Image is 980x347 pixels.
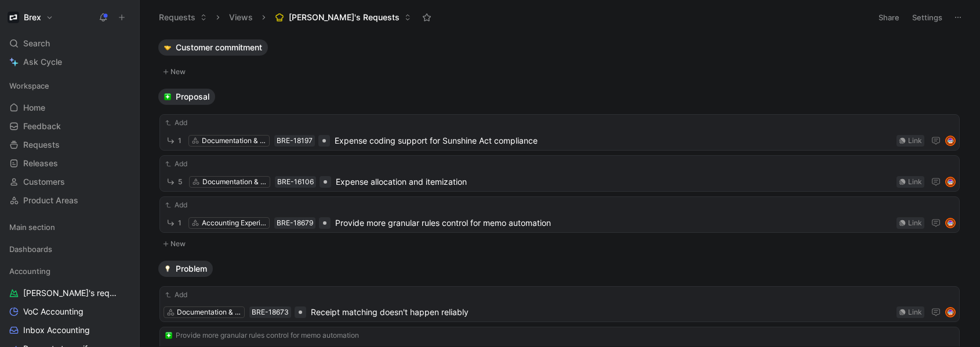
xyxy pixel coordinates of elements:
[908,135,922,147] div: Link
[165,332,172,339] img: ❇️
[23,102,45,114] span: Home
[164,265,171,272] img: 💡
[224,9,258,26] button: Views
[252,306,289,318] div: BRE-18673
[158,39,268,56] button: 🤝Customer commitment
[946,219,954,227] img: avatar
[164,289,189,301] button: Add
[5,53,135,71] a: Ask Cycle
[23,176,65,188] span: Customers
[158,65,961,79] button: New
[311,305,892,319] span: Receipt matching doesn't happen reliably
[164,215,184,230] button: 1
[8,12,19,23] img: Brex
[23,120,61,132] span: Feedback
[5,240,135,258] div: Dashboards
[202,217,267,229] div: Accounting Experience
[336,175,892,189] span: Expense allocation and itemization
[5,192,135,209] a: Product Areas
[289,12,400,23] span: [PERSON_NAME]'s Requests
[178,137,182,144] span: 1
[159,196,960,233] a: Add1Accounting ExperienceBRE-18679Provide more granular rules control for memo automationLinkavatar
[23,55,62,69] span: Ask Cycle
[5,136,135,154] a: Requests
[154,39,966,79] div: 🤝Customer commitmentNew
[202,176,267,188] div: Documentation & Compliance
[335,134,892,148] span: Expense coding support for Sunshine Act compliance
[23,287,119,299] span: [PERSON_NAME]'s requests
[907,9,948,25] button: Settings
[23,324,90,336] span: Inbox Accounting
[23,158,58,169] span: Releases
[164,158,189,170] button: Add
[176,263,207,275] span: Problem
[5,284,135,302] a: [PERSON_NAME]'s requests
[9,80,49,92] span: Workspace
[5,118,135,135] a: Feedback
[946,308,954,316] img: avatar
[9,265,50,277] span: Accounting
[24,12,41,23] h1: Brex
[164,93,171,100] img: ❇️
[178,220,182,227] span: 1
[164,133,184,148] button: 1
[5,303,135,320] a: VoC Accounting
[164,174,184,189] button: 5
[159,155,960,192] a: Add5Documentation & ComplianceBRE-16106Expense allocation and itemizationLinkavatar
[5,218,135,239] div: Main section
[176,330,359,341] span: Provide more granular rules control for memo automation
[5,218,135,236] div: Main section
[908,176,922,188] div: Link
[202,135,267,147] div: Documentation & Compliance
[335,216,892,230] span: Provide more granular rules control for memo automation
[154,89,966,251] div: ❇️ProposalNew
[164,117,189,129] button: Add
[908,217,922,229] div: Link
[277,135,313,147] div: BRE-18197
[177,306,242,318] div: Documentation & Compliance
[158,237,961,251] button: New
[946,178,954,186] img: avatar
[164,199,189,211] button: Add
[5,262,135,280] div: Accounting
[164,330,361,341] button: ❇️Provide more granular rules control for memo automation
[270,9,416,26] button: [PERSON_NAME]'s Requests
[154,9,212,26] button: Requests
[176,91,209,103] span: Proposal
[23,306,84,317] span: VoC Accounting
[159,114,960,151] a: Add1Documentation & ComplianceBRE-18197Expense coding support for Sunshine Act complianceLinkavatar
[23,139,60,151] span: Requests
[176,42,262,53] span: Customer commitment
[5,173,135,191] a: Customers
[9,243,52,255] span: Dashboards
[277,176,314,188] div: BRE-16106
[5,99,135,116] a: Home
[158,89,215,105] button: ❇️Proposal
[9,221,55,233] span: Main section
[178,178,182,185] span: 5
[5,155,135,172] a: Releases
[908,306,922,318] div: Link
[5,240,135,261] div: Dashboards
[164,44,171,51] img: 🤝
[5,35,135,52] div: Search
[158,261,213,277] button: 💡Problem
[873,9,905,25] button: Share
[277,217,313,229] div: BRE-18679
[946,137,954,145] img: avatar
[5,77,135,94] div: Workspace
[5,322,135,339] a: Inbox Accounting
[23,195,78,206] span: Product Areas
[159,286,960,322] a: AddDocumentation & ComplianceBRE-18673Receipt matching doesn't happen reliablyLinkavatar
[5,9,56,25] button: BrexBrex
[23,36,50,50] span: Search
